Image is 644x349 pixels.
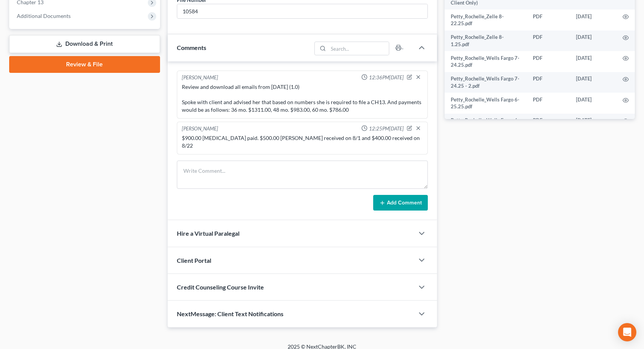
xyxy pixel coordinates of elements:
span: Client Portal [177,257,211,264]
div: $900.00 [MEDICAL_DATA] paid. $500.00 [PERSON_NAME] received on 8/1 and $400.00 received on 8/22 [182,134,423,150]
td: PDF [527,114,570,135]
span: 12:36PM[DATE] [369,74,404,81]
a: Download & Print [9,35,160,53]
td: [DATE] [570,114,616,135]
td: PDF [527,10,570,31]
input: Search... [328,42,389,55]
td: PDF [527,51,570,72]
span: Additional Documents [17,13,71,19]
td: Petty_Rochelle_Wells Fargo 7-24.25 - 2.pdf [445,72,527,93]
span: Hire a Virtual Paralegal [177,230,239,237]
div: [PERSON_NAME] [182,125,218,133]
span: 12:25PM[DATE] [369,125,404,132]
td: Petty_Rochelle_Wells Fargo 6-25.25.pdf [445,93,527,114]
input: -- [177,4,427,19]
div: Review and download all emails from [DATE] (1.0) Spoke with client and advised her that based on ... [182,83,423,114]
td: Petty_Rochelle_Zelle 8-22.25.pdf [445,10,527,31]
span: Credit Counseling Course Invite [177,283,264,291]
td: Petty_Rochelle_Wells Fargo 7-24.25.pdf [445,51,527,72]
td: PDF [527,72,570,93]
td: [DATE] [570,72,616,93]
td: PDF [527,31,570,51]
span: Comments [177,44,206,51]
td: [DATE] [570,10,616,31]
td: Petty_Rochelle_Zelle 8-1.25.pdf [445,31,527,51]
td: [DATE] [570,31,616,51]
td: Petty_Rochelle_Wells Fargo 6-25.25 - 2.pdf [445,114,527,135]
div: [PERSON_NAME] [182,74,218,82]
div: Open Intercom Messenger [618,323,636,341]
td: PDF [527,93,570,114]
td: [DATE] [570,51,616,72]
a: Review & File [9,56,160,73]
button: Add Comment [373,195,428,211]
span: NextMessage: Client Text Notifications [177,310,283,317]
td: [DATE] [570,93,616,114]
